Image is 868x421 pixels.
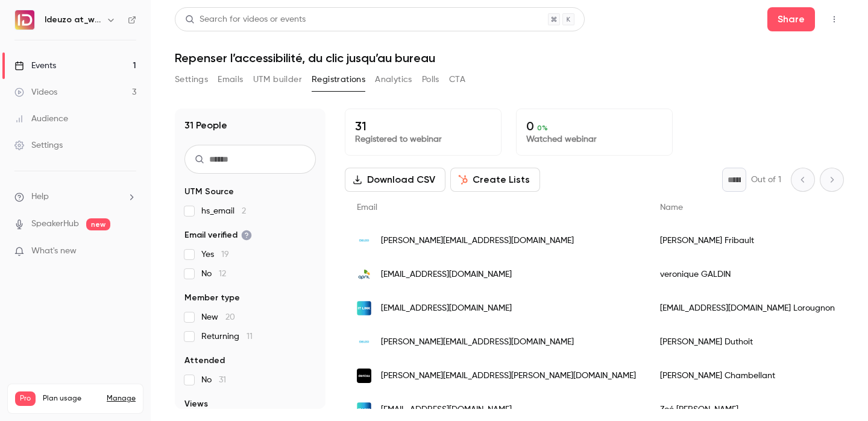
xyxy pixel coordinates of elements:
[247,332,253,341] span: 11
[15,10,34,30] img: Ideuzo at_work
[201,331,253,343] span: Returning
[381,336,574,349] span: [PERSON_NAME][EMAIL_ADDRESS][DOMAIN_NAME]
[242,207,246,215] span: 2
[14,139,63,151] div: Settings
[184,398,208,410] span: Views
[122,246,136,257] iframe: Noticeable Trigger
[31,218,79,230] a: SpeakerHub
[355,133,491,145] p: Registered to webinar
[526,119,662,133] p: 0
[449,70,465,89] button: CTA
[221,250,229,259] span: 19
[45,14,101,26] h6: Ideuzo at_work
[201,374,226,386] span: No
[357,335,371,349] img: ideuzo.com
[537,124,548,132] span: 0 %
[648,359,847,393] div: [PERSON_NAME] Chambellant
[175,51,844,65] h1: Repenser l’accessibilité, du clic jusqu’au bureau
[381,268,512,281] span: [EMAIL_ADDRESS][DOMAIN_NAME]
[31,191,49,203] span: Help
[201,268,226,280] span: No
[184,186,234,198] span: UTM Source
[355,119,491,133] p: 31
[357,402,371,417] img: itlink.fr
[357,233,371,248] img: ideuzo.com
[767,7,815,31] button: Share
[218,70,243,89] button: Emails
[185,13,306,26] div: Search for videos or events
[422,70,439,89] button: Polls
[31,245,77,258] span: What's new
[648,224,847,258] div: [PERSON_NAME] Fribault
[357,369,371,383] img: dentsu.com
[526,133,662,145] p: Watched webinar
[14,86,57,98] div: Videos
[184,355,225,367] span: Attended
[660,203,683,212] span: Name
[201,205,246,217] span: hs_email
[253,70,302,89] button: UTM builder
[648,291,847,325] div: [EMAIL_ADDRESS][DOMAIN_NAME] Lorougnon
[184,292,240,304] span: Member type
[225,313,235,321] span: 20
[201,311,235,323] span: New
[219,270,226,278] span: 12
[86,218,110,230] span: new
[219,376,226,384] span: 31
[648,258,847,291] div: veronique GALDIN
[381,235,574,247] span: [PERSON_NAME][EMAIL_ADDRESS][DOMAIN_NAME]
[201,248,229,261] span: Yes
[14,191,136,203] li: help-dropdown-opener
[312,70,365,89] button: Registrations
[357,301,371,315] img: itlink.fr
[175,70,208,89] button: Settings
[345,168,445,192] button: Download CSV
[14,113,68,125] div: Audience
[184,118,227,133] h1: 31 People
[43,394,99,404] span: Plan usage
[751,174,781,186] p: Out of 1
[648,325,847,359] div: [PERSON_NAME] Duthoit
[107,394,136,404] a: Manage
[184,229,252,241] span: Email verified
[357,267,371,282] img: april.com
[357,203,377,212] span: Email
[381,370,636,382] span: [PERSON_NAME][EMAIL_ADDRESS][PERSON_NAME][DOMAIN_NAME]
[450,168,540,192] button: Create Lists
[15,391,36,406] span: Pro
[375,70,412,89] button: Analytics
[381,404,512,416] span: [EMAIL_ADDRESS][DOMAIN_NAME]
[381,302,512,315] span: [EMAIL_ADDRESS][DOMAIN_NAME]
[14,60,56,72] div: Events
